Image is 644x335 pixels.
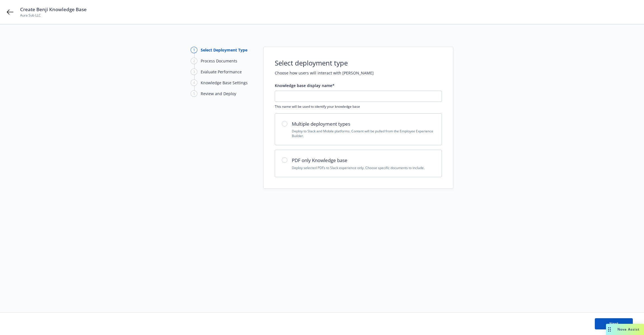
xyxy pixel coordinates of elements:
[20,6,87,13] span: Create Benji Knowledge Base
[606,324,644,335] button: Nova Assist
[606,324,613,335] div: Drag to move
[201,47,247,53] div: Select Deployment Type
[201,58,237,64] div: Process Documents
[292,165,435,170] p: Deploy selected PDFs to Slack experience only. Choose specific documents to include.
[275,104,442,109] span: This name will be used to identify your knowledge base
[191,69,197,75] div: 3
[595,318,633,329] button: Next
[275,70,442,76] h2: Choose how users will interact with [PERSON_NAME]
[609,321,619,326] span: Next
[191,47,197,53] div: 1
[275,58,348,68] h1: Select deployment type
[20,13,87,18] span: Aura Sub LLC
[292,129,435,138] p: Deploy to Slack and Mobile platforms. Content will be pulled from the Employee Experience Builder.
[292,120,435,128] h2: Multiple deployment types
[275,83,335,88] span: Knowledge base display name*
[191,90,197,97] div: 5
[617,327,640,332] span: Nova Assist
[201,80,248,86] div: Knowledge Base Settings
[191,58,197,64] div: 2
[292,157,435,164] h2: PDF only Knowledge base
[201,69,242,75] div: Evaluate Performance
[191,79,197,86] div: 4
[201,91,236,97] div: Review and Deploy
